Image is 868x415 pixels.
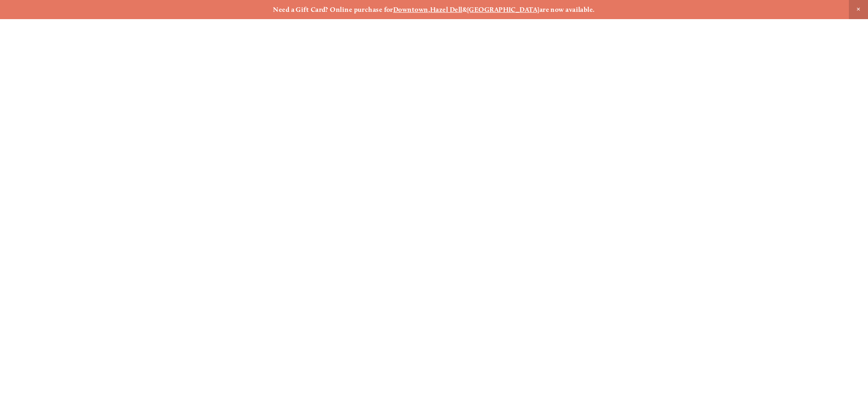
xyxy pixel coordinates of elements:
[462,5,467,14] strong: &
[539,5,595,14] strong: are now available.
[467,5,539,14] a: [GEOGRAPHIC_DATA]
[430,5,462,14] a: Hazel Dell
[428,5,430,14] strong: ,
[393,5,428,14] a: Downtown
[273,5,393,14] strong: Need a Gift Card? Online purchase for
